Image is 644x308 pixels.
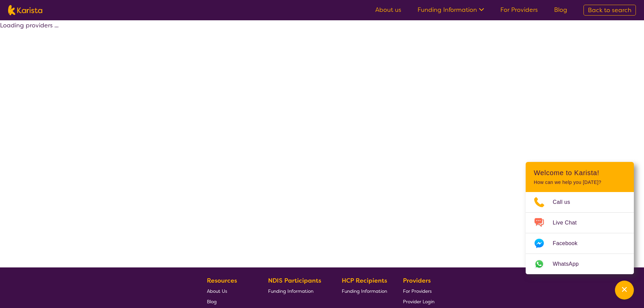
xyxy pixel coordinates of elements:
[526,162,634,274] div: Channel Menu
[207,296,252,307] a: Blog
[526,254,634,274] a: Web link opens in a new tab.
[207,299,217,305] span: Blog
[342,277,387,285] b: HCP Recipients
[207,286,252,296] a: About Us
[403,288,432,294] span: For Providers
[403,286,434,296] a: For Providers
[534,169,626,177] h2: Welcome to Karista!
[207,288,227,294] span: About Us
[615,281,634,300] button: Channel Menu
[583,5,636,16] a: Back to search
[500,6,538,14] a: For Providers
[553,259,587,269] span: WhatsApp
[526,192,634,274] ul: Choose channel
[268,277,321,285] b: NDIS Participants
[534,180,626,185] p: How can we help you [DATE]?
[403,296,434,307] a: Provider Login
[588,6,631,14] span: Back to search
[342,288,387,294] span: Funding Information
[342,286,387,296] a: Funding Information
[403,299,434,305] span: Provider Login
[207,277,237,285] b: Resources
[268,288,313,294] span: Funding Information
[554,6,567,14] a: Blog
[403,277,431,285] b: Providers
[553,218,585,228] span: Live Chat
[375,6,401,14] a: About us
[8,5,42,15] img: Karista logo
[553,238,586,248] span: Facebook
[418,6,484,14] a: Funding Information
[268,286,326,296] a: Funding Information
[553,197,578,207] span: Call us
